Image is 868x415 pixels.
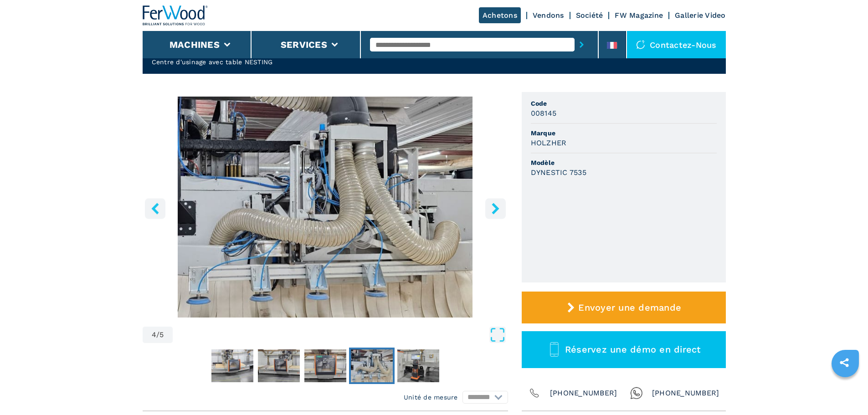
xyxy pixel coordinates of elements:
span: / [156,331,159,338]
span: 5 [159,331,164,338]
button: Services [281,39,327,50]
h2: Centre d'usinage avec table NESTING [152,57,313,67]
button: Réservez une démo en direct [522,331,726,368]
button: Go to Slide 1 [210,348,255,384]
span: Envoyer une demande [578,302,681,313]
img: 09bfb8fc2294daf9fffb311e410b404e [211,349,253,382]
img: a3677a6fe3b486b9275e053385d0aae3 [351,349,393,382]
span: Marque [531,128,717,138]
img: 81e957659373ee1bd3e564ce1d9751c3 [258,349,300,382]
a: Gallerie Video [675,11,726,20]
a: FW Magazine [615,11,663,20]
button: submit-button [575,34,589,55]
iframe: Chat [829,374,861,408]
button: Go to Slide 5 [395,348,441,384]
button: Machines [169,39,220,50]
button: Go to Slide 2 [256,348,302,384]
a: Vendons [533,11,564,20]
a: sharethis [833,351,856,374]
img: Phone [528,387,541,400]
div: Contactez-nous [627,31,726,58]
img: Ferwood [143,5,208,26]
a: Société [576,11,603,20]
h3: 008145 [531,108,557,118]
span: [PHONE_NUMBER] [652,387,719,400]
span: Modèle [531,158,717,167]
nav: Thumbnail Navigation [143,348,508,384]
span: Code [531,99,717,108]
span: [PHONE_NUMBER] [550,387,617,400]
img: Centre d'usinage avec table NESTING HOLZHER DYNESTIC 7535 [143,97,508,318]
button: Envoyer une demande [522,292,726,323]
div: Go to Slide 4 [143,97,508,318]
h3: HOLZHER [531,138,567,148]
button: left-button [145,198,165,219]
img: Contactez-nous [636,40,645,49]
span: Réservez une démo en direct [565,344,701,355]
em: Unité de mesure [404,393,458,402]
button: Go to Slide 3 [303,348,348,384]
img: 34256028a482bd6dfad5b205b4fe0070 [397,349,439,382]
button: Open Fullscreen [175,327,505,343]
button: right-button [485,198,506,219]
span: 4 [152,331,156,338]
img: Whatsapp [630,387,643,400]
img: 8bfda882e8163cd7f7a2c1b2860e3370 [304,349,346,382]
a: Achetons [479,7,521,23]
h3: DYNESTIC 7535 [531,167,586,178]
button: Go to Slide 4 [349,348,395,384]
